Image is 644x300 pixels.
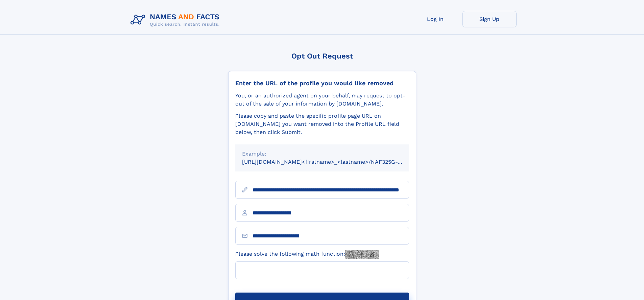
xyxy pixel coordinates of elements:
div: Example: [242,150,402,158]
a: Sign Up [462,11,517,27]
small: [URL][DOMAIN_NAME]<firstname>_<lastname>/NAF325G-xxxxxxxx [242,159,422,165]
div: Enter the URL of the profile you would like removed [235,79,409,87]
label: Please solve the following math function: [235,250,379,259]
div: Opt Out Request [228,52,416,60]
div: Please copy and paste the specific profile page URL on [DOMAIN_NAME] you want removed into the Pr... [235,112,409,136]
a: Log In [408,11,462,27]
img: Logo Names and Facts [128,11,225,29]
div: You, or an authorized agent on your behalf, may request to opt-out of the sale of your informatio... [235,92,409,108]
